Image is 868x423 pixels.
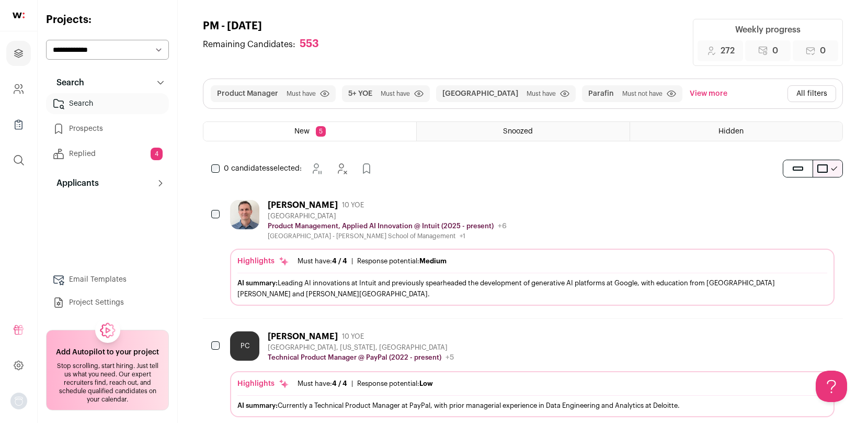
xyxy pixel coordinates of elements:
a: Prospects [46,118,169,139]
p: Applicants [50,177,99,190]
span: New [294,128,310,135]
button: Add to Prospects [356,158,377,179]
span: 10 YOE [342,201,364,209]
div: Must have: [298,257,347,265]
span: +6 [498,222,507,230]
span: Remaining Candidates: [203,38,295,51]
span: Must have [527,90,556,98]
div: [GEOGRAPHIC_DATA] [268,212,507,220]
h2: Projects: [46,13,169,27]
span: 5 [316,126,326,137]
span: AI summary: [237,280,278,286]
div: Weekly progress [735,24,801,36]
span: Low [419,380,433,387]
span: 4 / 4 [332,380,347,387]
a: Search [46,93,169,114]
button: [GEOGRAPHIC_DATA] [442,88,518,99]
div: PC [230,331,259,361]
div: Stop scrolling, start hiring. Just tell us what you need. Our expert recruiters find, reach out, ... [53,362,162,404]
img: nopic.png [10,393,27,409]
span: +1 [460,233,465,239]
div: Must have: [298,380,347,388]
span: 0 [820,44,826,57]
a: Project Settings [46,292,169,313]
h2: Add Autopilot to your project [56,347,159,358]
button: All filters [787,85,836,102]
div: 553 [300,38,319,51]
h1: PM - [DATE] [203,19,329,34]
a: Company Lists [6,112,31,137]
div: [PERSON_NAME] [268,331,338,342]
p: Product Management, Applied AI Innovation @ Intuit (2025 - present) [268,222,494,230]
div: Response potential: [357,257,447,265]
button: Hide [331,158,352,179]
iframe: Help Scout Beacon - Open [816,371,847,402]
div: Highlights [237,379,289,389]
span: selected: [224,163,302,174]
button: Applicants [46,173,169,194]
a: Snoozed [417,122,629,141]
button: Open dropdown [10,393,27,409]
ul: | [298,380,433,388]
button: Snooze [306,158,327,179]
div: Highlights [237,256,289,266]
div: [GEOGRAPHIC_DATA], [US_STATE], [GEOGRAPHIC_DATA] [268,343,454,352]
div: [GEOGRAPHIC_DATA] - [PERSON_NAME] School of Management [268,232,507,240]
a: Add Autopilot to your project Stop scrolling, start hiring. Just tell us what you need. Our exper... [46,330,169,410]
span: Must not have [622,90,663,98]
a: Replied4 [46,143,169,164]
a: Hidden [630,122,842,141]
span: Snoozed [503,128,533,135]
p: Technical Product Manager @ PayPal (2022 - present) [268,353,441,362]
div: Response potential: [357,380,433,388]
button: Search [46,72,169,93]
span: Medium [419,258,447,264]
span: Must have [287,90,316,98]
button: Parafin [588,88,614,99]
button: 5+ YOE [348,88,372,99]
img: 3f8e58885099564d11b90cb7c810de44c8955ce1132d978b08c1cb19eeea0129.jpg [230,200,259,229]
a: Email Templates [46,269,169,290]
span: AI summary: [237,402,278,409]
span: 4 / 4 [332,258,347,264]
button: Product Manager [217,88,278,99]
a: Projects [6,41,31,66]
span: 272 [721,44,735,57]
button: View more [688,85,729,102]
div: [PERSON_NAME] [268,200,338,210]
div: Currently a Technical Product Manager at PayPal, with prior managerial experience in Data Enginee... [237,400,827,411]
span: Hidden [718,128,744,135]
ul: | [298,257,447,265]
span: +5 [446,354,454,361]
a: PC [PERSON_NAME] 10 YOE [GEOGRAPHIC_DATA], [US_STATE], [GEOGRAPHIC_DATA] Technical Product Manage... [230,331,835,417]
span: 4 [151,148,163,160]
span: 10 YOE [342,332,364,341]
a: [PERSON_NAME] 10 YOE [GEOGRAPHIC_DATA] Product Management, Applied AI Innovation @ Intuit (2025 -... [230,200,835,306]
a: Company and ATS Settings [6,76,31,102]
span: 0 candidates [224,165,270,172]
div: Leading AI innovations at Intuit and previously spearheaded the development of generative AI plat... [237,277,827,299]
p: Search [50,76,84,89]
span: Must have [381,90,410,98]
span: 0 [772,44,778,57]
img: wellfound-shorthand-0d5821cbd27db2630d0214b213865d53afaa358527fdda9d0ea32b1df1b89c2c.svg [13,13,25,18]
